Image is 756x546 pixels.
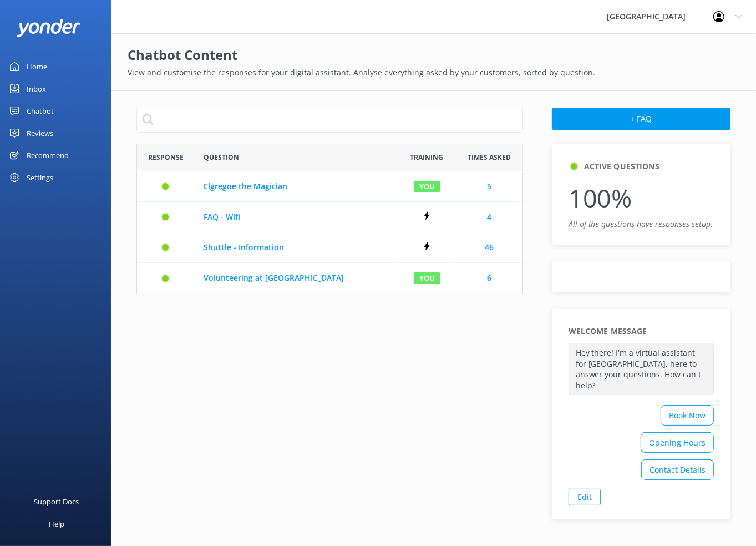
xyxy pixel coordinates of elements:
div: Help [49,513,64,535]
div: Recommend [27,144,69,166]
a: 5 [487,180,491,193]
a: 6 [487,272,491,284]
span: Response [149,152,184,163]
p: 100% [569,178,714,218]
p: Hey there! I'm a virtual assistant for [GEOGRAPHIC_DATA], here to answer your questions. How can ... [569,343,714,395]
div: Contact Details [641,459,714,480]
a: 4 [487,211,491,223]
a: FAQ - Wifi [204,211,389,223]
div: row [136,202,523,232]
p: View and customise the responses for your digital assistant. Analyse everything asked by your cus... [128,67,739,79]
a: 46 [485,241,494,254]
a: Shuttle - Information [204,241,389,254]
div: You [414,272,440,284]
div: Home [27,55,47,78]
div: Reviews [27,122,53,144]
h5: Welcome Message [569,325,647,337]
span: Training [410,152,444,163]
div: grid [136,171,523,294]
img: yonder-white-logo.png [17,19,80,37]
button: + FAQ [552,108,730,130]
div: Book Now [661,405,714,426]
div: You [414,180,440,192]
div: Settings [27,166,53,189]
h2: Chatbot Content [128,44,739,65]
div: row [136,263,523,294]
div: Chatbot [27,100,54,122]
div: Opening Hours [641,432,714,453]
div: Inbox [27,78,46,100]
h5: Active Questions [584,160,659,173]
div: Support Docs [34,491,79,513]
div: row [136,171,523,202]
a: Elgregoe the Magician [204,180,389,193]
span: Question [204,152,239,163]
span: Times Asked [468,152,511,163]
i: All of the questions have responses setup. [569,219,713,229]
div: row [136,232,523,263]
a: Edit [569,489,601,505]
a: Volunteering at [GEOGRAPHIC_DATA] [204,272,389,284]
